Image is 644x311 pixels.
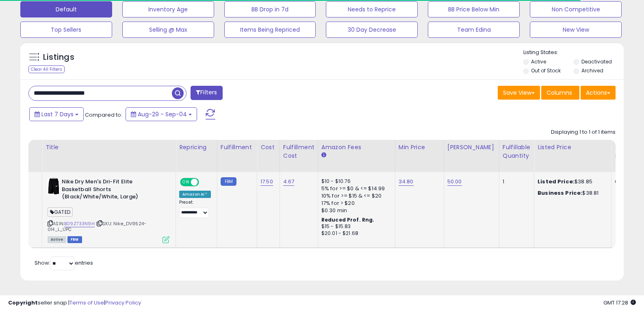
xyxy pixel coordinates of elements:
[126,107,197,121] button: Aug-29 - Sep-04
[321,223,389,230] div: $15 - $15.83
[321,207,389,214] div: $0.30 min
[179,200,211,218] div: Preset:
[283,143,314,160] div: Fulfillment Cost
[530,1,622,17] button: Non Competitive
[321,143,392,152] div: Amazon Fees
[326,22,418,38] button: 30 Day Decrease
[530,22,622,38] button: New View
[122,1,214,17] button: Inventory Age
[321,185,389,192] div: 5% for >= $0 & <= $14.99
[581,58,612,65] label: Deactivated
[20,1,112,17] button: Default
[224,22,316,38] button: Items Being Repriced
[538,178,575,185] b: Listed Price:
[321,200,389,207] div: 17% for > $20
[62,178,160,203] b: Nike Dry Men's Dri-Fit Elite Basketball Shorts (Black/White/White, Large)
[538,178,605,185] div: $38.85
[3,143,39,160] div: Date Created
[523,49,624,57] p: Listing States:
[198,179,211,186] span: OFF
[69,299,104,307] a: Terms of Use
[138,110,187,118] span: Aug-29 - Sep-04
[8,299,141,307] div: seller snap | |
[41,110,74,118] span: Last 7 Days
[260,143,276,152] div: Cost
[498,86,540,100] button: Save View
[428,22,520,38] button: Team Edina
[8,299,38,307] strong: Copyright
[43,52,74,63] h5: Listings
[321,152,326,159] small: Amazon Fees.
[105,299,141,307] a: Privacy Policy
[224,1,316,17] button: BB Drop in 7d
[546,89,572,97] span: Columns
[85,111,122,119] span: Compared to:
[447,178,462,186] a: 50.00
[503,143,531,160] div: Fulfillable Quantity
[326,1,418,17] button: Needs to Reprice
[122,22,214,38] button: Selling @ Max
[399,143,440,152] div: Min Price
[321,216,375,223] b: Reduced Prof. Rng.
[531,67,561,74] label: Out of Stock
[29,107,84,121] button: Last 7 Days
[603,299,636,307] span: 2025-09-12 17:28 GMT
[179,143,214,152] div: Repricing
[581,86,616,100] button: Actions
[20,22,112,38] button: Top Sellers
[46,143,172,152] div: Title
[191,86,222,100] button: Filters
[64,220,95,227] a: B09Z733N9H
[321,230,389,237] div: $20.01 - $21.68
[538,189,605,197] div: $38.81
[538,143,608,152] div: Listed Price
[399,178,414,186] a: 34.80
[581,67,603,74] label: Archived
[551,128,616,136] div: Displaying 1 to 1 of 1 items
[28,65,65,73] div: Clear All Filters
[48,236,66,243] span: All listings currently available for purchase on Amazon
[538,189,582,197] b: Business Price:
[447,143,496,152] div: [PERSON_NAME]
[321,178,389,185] div: $10 - $10.76
[48,178,60,194] img: 31kdbL-D92L._SL40_.jpg
[615,178,628,185] div: 0.00
[179,191,211,198] div: Amazon AI *
[531,58,546,65] label: Active
[48,207,73,217] span: GATED
[48,178,169,242] div: ASIN:
[67,236,82,243] span: FBM
[260,178,273,186] a: 17.50
[35,259,93,267] span: Show: entries
[321,192,389,200] div: 10% for >= $15 & <= $20
[221,177,236,186] small: FBM
[541,86,579,100] button: Columns
[428,1,520,17] button: BB Price Below Min
[181,179,191,186] span: ON
[221,143,254,152] div: Fulfillment
[283,178,295,186] a: 4.67
[615,143,631,160] div: Ship Price
[48,220,146,233] span: | SKU: Nike_DV9524-014_L_UPC
[503,178,528,185] div: 1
